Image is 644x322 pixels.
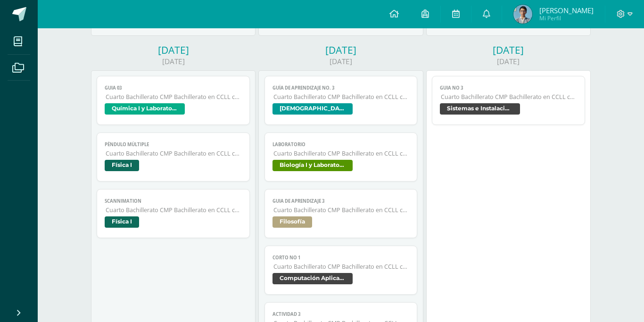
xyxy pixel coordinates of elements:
[272,85,410,91] span: Guía de aprendizaje No. 3
[272,255,410,261] span: Corto No 1
[264,132,418,182] a: LABORATORIOCuarto Bachillerato CMP Bachillerato en CCLL con Orientación en ComputaciónBiología I ...
[272,103,353,115] span: [DEMOGRAPHIC_DATA]
[272,273,353,284] span: Computación Aplicada (Informática)
[97,189,250,238] a: ScannimationCuarto Bachillerato CMP Bachillerato en CCLL con Orientación en ComputaciónFísica I
[105,141,242,148] span: Péndulo múltiple
[272,216,312,228] span: Filosofía
[426,57,591,66] div: [DATE]
[105,160,139,171] span: Física I
[258,43,423,57] div: [DATE]
[272,141,410,148] span: LABORATORIO
[440,85,577,91] span: Guia No 3
[539,6,594,15] span: [PERSON_NAME]
[432,76,585,125] a: Guia No 3Cuarto Bachillerato CMP Bachillerato en CCLL con Orientación en ComputaciónSistemas e In...
[106,149,242,157] span: Cuarto Bachillerato CMP Bachillerato en CCLL con Orientación en Computación
[264,189,418,238] a: Guia de aprendizaje 3Cuarto Bachillerato CMP Bachillerato en CCLL con Orientación en ComputaciónF...
[264,76,418,125] a: Guía de aprendizaje No. 3Cuarto Bachillerato CMP Bachillerato en CCLL con Orientación en Computac...
[273,263,410,271] span: Cuarto Bachillerato CMP Bachillerato en CCLL con Orientación en Computación
[264,246,418,295] a: Corto No 1Cuarto Bachillerato CMP Bachillerato en CCLL con Orientación en ComputaciónComputación ...
[106,93,242,101] span: Cuarto Bachillerato CMP Bachillerato en CCLL con Orientación en Computación
[426,43,591,57] div: [DATE]
[513,5,532,24] img: 44a5dc3befe128f8c1d49001de6fe046.png
[272,198,410,204] span: Guia de aprendizaje 3
[105,198,242,204] span: Scannimation
[440,103,520,115] span: Sistemas e Instalación de Software (Desarrollo de Software)
[91,57,256,66] div: [DATE]
[273,149,410,157] span: Cuarto Bachillerato CMP Bachillerato en CCLL con Orientación en Computación
[273,93,410,101] span: Cuarto Bachillerato CMP Bachillerato en CCLL con Orientación en Computación
[105,103,185,115] span: Química I y Laboratorio
[91,43,256,57] div: [DATE]
[272,160,353,171] span: Biología I y Laboratorio
[273,206,410,214] span: Cuarto Bachillerato CMP Bachillerato en CCLL con Orientación en Computación
[258,57,423,66] div: [DATE]
[97,76,250,125] a: Guia 03Cuarto Bachillerato CMP Bachillerato en CCLL con Orientación en ComputaciónQuímica I y Lab...
[105,216,139,228] span: Física I
[539,14,594,22] span: Mi Perfil
[272,311,410,317] span: Actividad 3
[441,93,577,101] span: Cuarto Bachillerato CMP Bachillerato en CCLL con Orientación en Computación
[97,132,250,182] a: Péndulo múltipleCuarto Bachillerato CMP Bachillerato en CCLL con Orientación en ComputaciónFísica I
[105,85,242,91] span: Guia 03
[106,206,242,214] span: Cuarto Bachillerato CMP Bachillerato en CCLL con Orientación en Computación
